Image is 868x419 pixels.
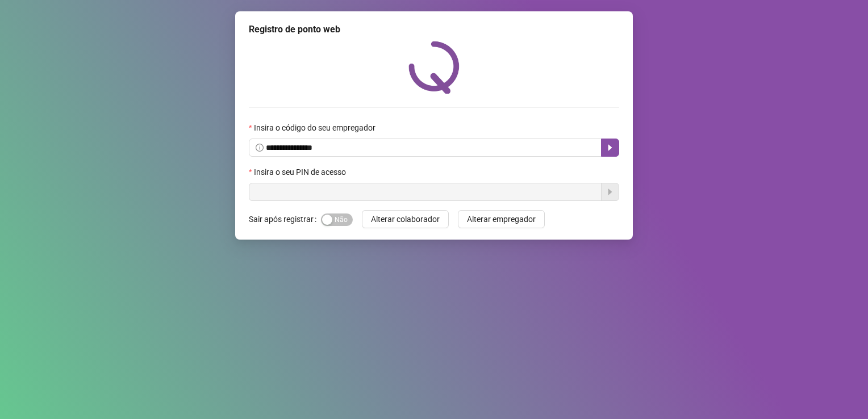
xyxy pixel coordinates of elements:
div: Registro de ponto web [249,23,619,36]
button: Alterar colaborador [362,210,449,228]
label: Insira o seu PIN de acesso [249,166,353,178]
label: Sair após registrar [249,210,321,228]
label: Insira o código do seu empregador [249,121,383,134]
button: Alterar empregador [458,210,545,228]
span: info-circle [256,144,264,152]
img: QRPoint [408,41,460,94]
span: caret-right [606,143,615,152]
span: Alterar empregador [467,213,536,225]
span: Alterar colaborador [371,213,440,225]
